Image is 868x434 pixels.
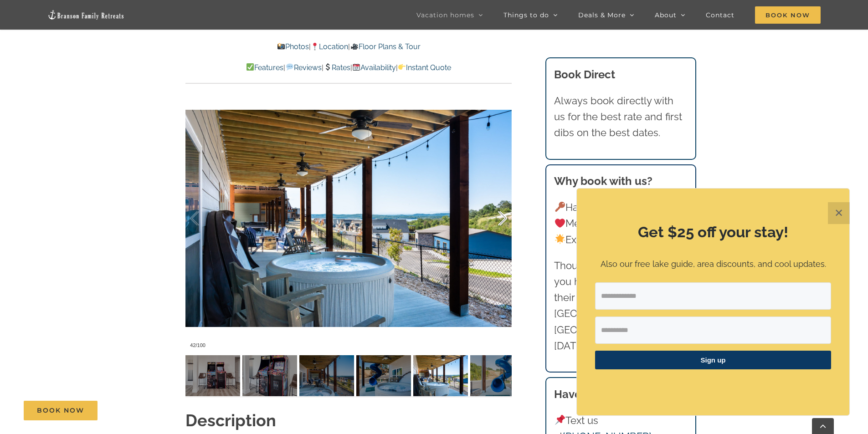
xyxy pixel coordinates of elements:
img: Skye-Retreat-at-Table-Rock-Lake-1056-scaled.jpg-nggid042773-ngg0dyn-120x90-00f0w010c011r110f110r0... [242,355,297,396]
img: 💬 [286,63,293,71]
p: ​ [595,381,831,390]
p: Thousands of families like you have trusted us with their vacations to [GEOGRAPHIC_DATA] and [GEO... [554,258,687,354]
input: First Name [595,317,831,344]
img: 📸 [277,43,285,50]
img: 👉 [398,63,406,71]
img: 059-Skye-Retreat-Branson-Family-Retreats-Table-Rock-Lake-vacation-home-1526-scaled.jpg-nggid04191... [413,355,468,396]
a: Instant Quote [398,63,451,72]
h2: Get $25 off your stay! [595,222,831,243]
a: Location [311,42,348,51]
img: 059-Skye-Retreat-Branson-Family-Retreats-Table-Rock-Lake-vacation-home-1518-scaled.jpg-nggid04191... [299,355,354,396]
a: Rates [324,63,350,72]
img: 🎥 [351,43,358,50]
a: Floor Plans & Tour [350,42,420,51]
span: Vacation homes [416,12,474,18]
img: 📍 [311,43,318,50]
img: 📆 [353,63,360,71]
b: Book Direct [554,68,615,81]
img: 059-Skye-Retreat-Branson-Family-Retreats-Table-Rock-Lake-vacation-home-1529-scaled.jpg-nggid04191... [356,355,411,396]
img: 058-Skye-Retreat-Branson-Family-Retreats-Table-Rock-Lake-vacation-home-1481-scaled.jpg-nggid04187... [470,355,525,396]
img: 00-Skye-Retreat-at-Table-Rock-Lake-1053-scaled.jpg-nggid042768-ngg0dyn-120x90-00f0w010c011r110f11... [185,355,240,396]
p: | | | | [185,62,512,74]
a: Reviews [285,63,321,72]
a: Book Now [24,401,98,420]
button: Close [828,202,850,224]
p: | | [185,41,512,53]
span: Contact [706,12,734,18]
p: Also our free lake guide, area discounts, and cool updates. [595,258,831,271]
img: 💲 [324,63,331,71]
span: Book Now [755,6,821,24]
strong: Have a question? [554,388,644,401]
img: Branson Family Retreats Logo [47,10,125,20]
img: ❤️ [555,218,565,228]
span: Book Now [37,407,84,414]
a: Availability [352,63,396,72]
img: ✅ [247,63,254,71]
img: 🌟 [555,234,565,244]
a: Features [246,63,283,72]
input: Email Address [595,282,831,310]
img: 🔑 [555,202,565,212]
button: Sign up [595,351,831,369]
span: About [655,12,677,18]
p: Hand-picked homes Memorable vacations Exceptional experience [554,199,687,248]
span: Things to do [503,12,549,18]
strong: Description [185,411,276,430]
a: Photos [277,42,309,51]
h3: Why book with us? [554,173,687,189]
p: Always book directly with us for the best rate and first dibs on the best dates. [554,93,687,141]
span: Deals & More [578,12,626,18]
